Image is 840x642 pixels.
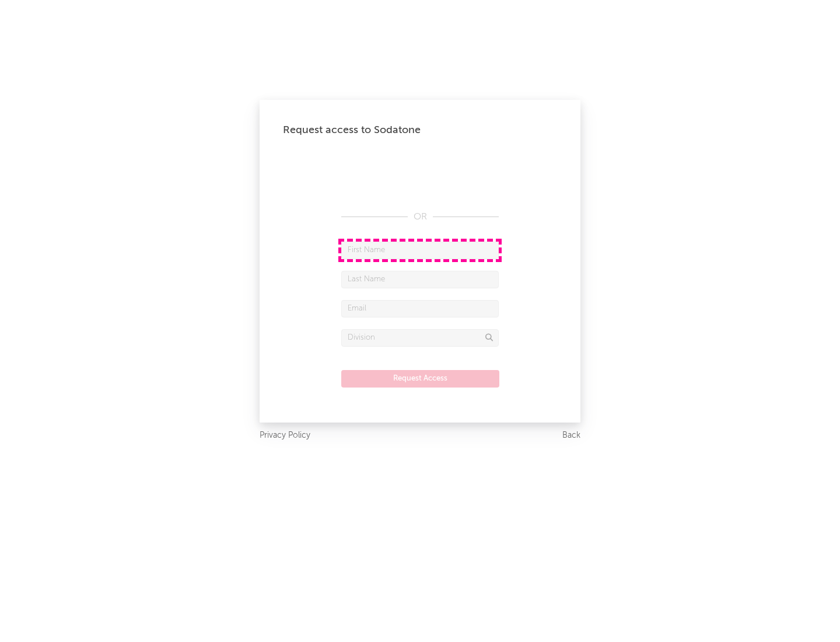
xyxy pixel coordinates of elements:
[341,210,499,224] div: OR
[341,271,499,288] input: Last Name
[260,428,310,443] a: Privacy Policy
[341,242,499,259] input: First Name
[341,370,499,388] button: Request Access
[341,329,499,347] input: Division
[283,123,557,137] div: Request access to Sodatone
[341,300,499,317] input: Email
[562,428,580,443] a: Back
